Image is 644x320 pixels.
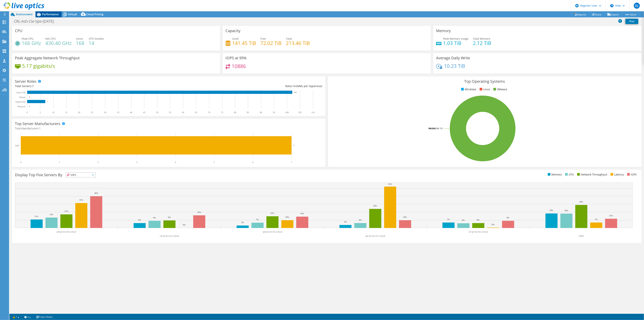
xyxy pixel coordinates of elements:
[293,144,295,147] text: 7
[138,219,141,221] text: 6%
[359,219,362,221] text: 6%
[610,172,624,177] li: Latency
[443,37,469,40] span: Peak Memory Usage
[291,161,292,164] text: 7
[169,111,171,114] text: 55
[214,161,215,164] text: 5
[42,12,59,16] span: Performance
[33,315,55,319] a: Project Notes
[18,105,25,108] text: Physical
[169,84,322,88] div: Ratio: VMs per Hypervisor
[300,212,304,215] text: 14%
[15,100,26,103] text: Hypervisor
[66,173,95,177] span: IOPS
[156,111,158,114] text: 50
[89,37,104,40] span: CPU Sockets
[16,12,33,16] span: Environment
[492,223,495,226] text: 0%
[10,315,22,319] a: 1
[247,111,249,114] text: 85
[15,144,19,147] text: Dell
[447,218,450,220] text: 7%
[45,41,72,45] h4: 430.40 GHz
[12,19,60,23] h1: CRL-Ash-Cle-Spe-[DATE]
[117,111,119,114] text: 35
[232,37,239,40] span: Used
[373,205,377,207] text: 24%
[273,111,275,114] text: 95
[197,211,201,213] text: 16%
[260,41,282,45] h4: 72.02 TiB
[91,111,93,114] text: 25
[183,224,186,226] text: 0%
[15,79,36,83] h3: Server Roles
[225,29,240,33] h3: Capacity
[263,230,282,233] text: spe-pr-esx-02.cr.local
[79,199,83,201] text: 31%
[98,161,99,164] text: 2
[260,111,262,114] text: 90
[195,111,197,114] text: 65
[388,183,392,185] text: 52%
[89,41,104,45] h4: 14
[270,212,274,214] text: 15%
[27,111,28,114] text: 0
[130,111,132,114] text: 40
[292,84,298,88] span: 14.6
[589,12,605,17] a: Share
[15,56,80,60] h3: Peak Aggregate Network Throughput
[94,192,98,194] text: 40%
[610,4,614,7] svg: \n
[49,213,53,216] text: 13%
[547,172,562,177] li: Memory
[182,111,184,114] text: 60
[234,111,236,114] text: 80
[232,41,256,45] h4: 141.45 TiB
[221,111,223,114] text: 75
[331,79,638,83] h3: Top Operating Systems
[35,215,38,217] text: 11%
[15,122,60,126] h3: Top Server Manufacturers
[436,56,470,60] h3: Average Daily Write
[22,315,33,319] a: 2
[576,172,607,177] li: Network Throughput
[571,12,589,17] a: Reports
[344,221,347,223] text: 4%
[579,201,583,203] text: 29%
[298,111,302,114] text: 105
[22,64,55,68] h4: 5.17 gigabits/s
[57,230,76,233] text: ash-pr-esx-03.cr.local
[32,84,34,88] span: 7
[20,161,21,164] text: 0
[104,111,106,114] text: 30
[15,84,169,88] div: Total Servers:
[469,230,488,233] text: cle-pr-esx-02.cr.local
[579,235,584,237] text: Other
[473,41,491,45] h4: 2.12 TiB
[460,87,476,91] li: Windows
[256,218,259,221] text: 7%
[622,12,639,17] a: More
[168,216,171,218] text: 9%
[65,111,67,114] text: 15
[59,161,60,164] text: 1
[40,111,41,114] text: 5
[444,64,465,68] h4: 10.23 TiB
[428,127,435,130] tspan: 100.0%
[626,19,638,24] a: Print
[15,126,322,131] h4: Total Manufacturers:
[260,37,266,40] span: Free
[208,111,210,114] text: 70
[16,91,25,94] text: Guest VM
[403,216,407,218] text: 10%
[462,219,465,221] text: 6%
[39,127,41,130] span: 1
[232,64,246,68] h4: 10886
[443,41,469,45] h4: 1.03 TiB
[634,3,640,9] span: DJ
[479,87,490,91] li: Linux
[435,127,442,130] tspan: ESXi 7.0
[241,221,244,223] text: 3%
[285,216,289,218] text: 10%
[175,161,176,164] text: 4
